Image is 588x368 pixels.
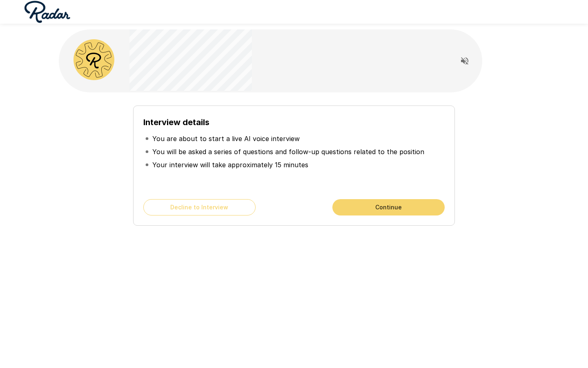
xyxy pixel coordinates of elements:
[152,147,424,157] p: You will be asked a series of questions and follow-up questions related to the position
[73,39,114,80] img: radar_avatar.png
[152,160,308,170] p: Your interview will take approximately 15 minutes
[332,199,445,215] button: Continue
[143,117,209,127] b: Interview details
[457,53,473,69] button: Read questions aloud
[152,134,300,144] p: You are about to start a live AI voice interview
[143,199,256,215] button: Decline to Interview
